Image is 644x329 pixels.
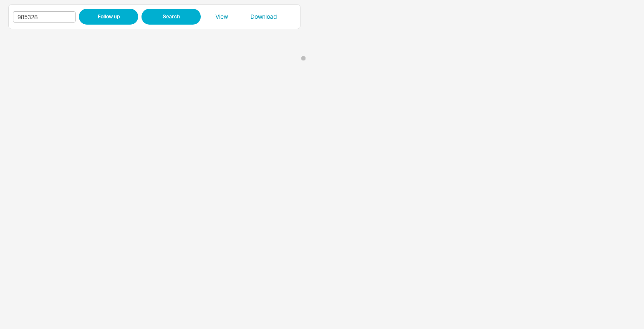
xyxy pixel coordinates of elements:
span: Search [163,12,180,22]
span: Follow up [98,12,120,22]
input: Enter PO Number [13,11,76,23]
a: View [201,13,242,21]
button: Follow up [79,9,138,25]
button: Search [141,9,201,25]
a: Download [242,13,284,21]
iframe: PO Follow up [8,65,636,329]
